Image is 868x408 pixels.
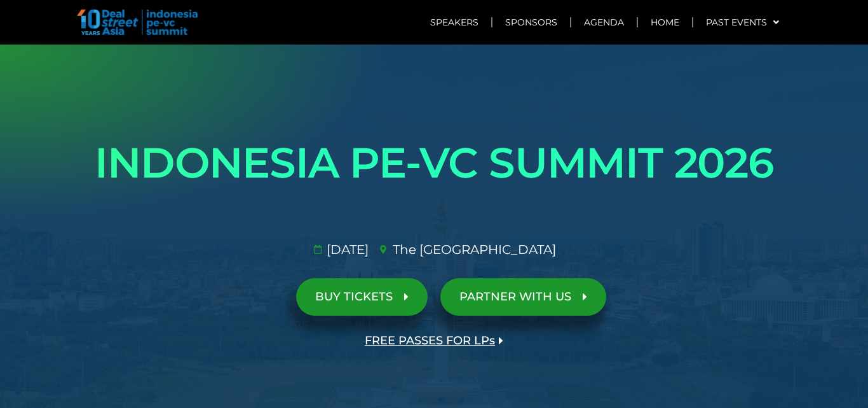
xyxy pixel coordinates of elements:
[459,291,571,303] span: PARTNER WITH US
[296,278,428,316] a: BUY TICKETS
[390,240,556,259] span: The [GEOGRAPHIC_DATA]​
[346,322,522,360] a: FREE PASSES FOR LPs
[78,127,790,199] h1: INDONESIA PE-VC SUMMIT 2026
[323,240,369,259] span: [DATE]​
[440,278,606,316] a: PARTNER WITH US
[693,8,792,37] a: Past Events
[365,335,495,347] span: FREE PASSES FOR LPs
[417,8,491,37] a: Speakers
[571,8,637,37] a: Agenda
[492,8,570,37] a: Sponsors
[638,8,692,37] a: Home
[315,291,393,303] span: BUY TICKETS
